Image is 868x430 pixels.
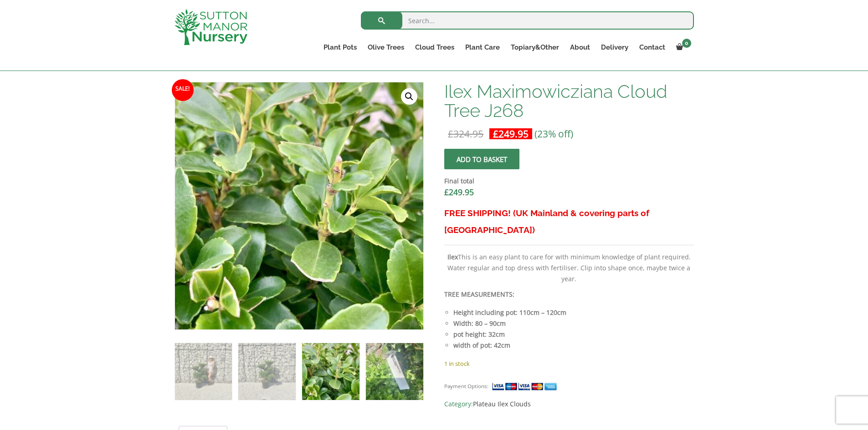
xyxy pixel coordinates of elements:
[444,290,514,298] strong: TREE MEASUREMENTS:
[565,41,596,54] a: About
[362,41,410,54] a: Olive Trees
[682,39,691,48] span: 0
[172,79,194,101] span: Sale!
[444,149,519,169] button: Add to basket
[448,127,453,140] span: £
[473,400,531,408] a: Plateau Ilex Clouds
[444,358,693,369] p: 1 in stock
[361,11,694,30] input: Search...
[596,41,634,54] a: Delivery
[447,253,458,261] b: Ilex
[453,330,505,339] strong: pot height: 32cm
[444,187,449,197] span: £
[444,383,488,390] small: Payment Options:
[302,343,359,400] img: Ilex Maximowicziana Cloud Tree J268 - Image 3
[453,319,506,328] strong: Width: 80 – 90cm
[534,127,573,140] span: (23% off)
[493,127,498,140] span: £
[238,343,295,400] img: Ilex Maximowicziana Cloud Tree J268 - Image 2
[671,41,694,54] a: 0
[401,88,417,105] a: View full-screen image gallery
[460,41,505,54] a: Plant Care
[505,41,565,54] a: Topiary&Other
[318,41,362,54] a: Plant Pots
[448,127,483,140] bdi: 324.95
[634,41,671,54] a: Contact
[444,176,693,187] dt: Final total
[492,382,560,391] img: payment supported
[444,399,693,410] span: Category:
[493,127,529,140] bdi: 249.95
[453,308,566,317] strong: Height including pot: 110cm – 120cm
[175,343,232,400] img: Ilex Maximowicziana Cloud Tree J268
[366,343,423,400] img: Ilex Maximowicziana Cloud Tree J268 - Image 4
[453,341,510,349] strong: width of pot: 42cm
[444,205,693,238] h3: FREE SHIPPING! (UK Mainland & covering parts of [GEOGRAPHIC_DATA])
[444,252,693,284] p: This is an easy plant to care for with minimum knowledge of plant required. Water regular and top...
[410,41,460,54] a: Cloud Trees
[175,9,247,45] img: logo
[444,82,693,120] h1: Ilex Maximowicziana Cloud Tree J268
[444,187,474,197] bdi: 249.95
